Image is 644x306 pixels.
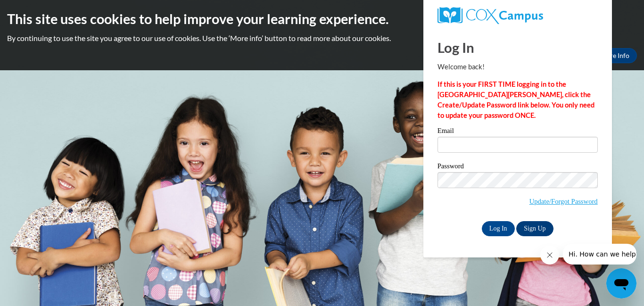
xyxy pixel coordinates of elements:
a: Update/Forgot Password [529,198,598,205]
h2: This site uses cookies to help improve your learning experience. [7,9,637,28]
p: By continuing to use the site you agree to our use of cookies. Use the ‘More info’ button to read... [7,33,637,43]
h1: Log In [438,38,598,57]
a: More Info [593,48,637,63]
iframe: Button to launch messaging window [606,268,636,298]
span: Hi. How can we help? [6,7,76,14]
a: COX Campus [438,7,598,24]
input: Log In [482,221,515,236]
label: Email [438,127,598,137]
label: Password [438,163,598,172]
iframe: Message from company [563,244,636,265]
strong: If this is your FIRST TIME logging in to the [GEOGRAPHIC_DATA][PERSON_NAME], click the Create/Upd... [438,80,594,119]
iframe: Close message [540,246,559,265]
a: Sign Up [516,221,553,236]
p: Welcome back! [438,62,598,72]
img: COX Campus [438,7,543,24]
